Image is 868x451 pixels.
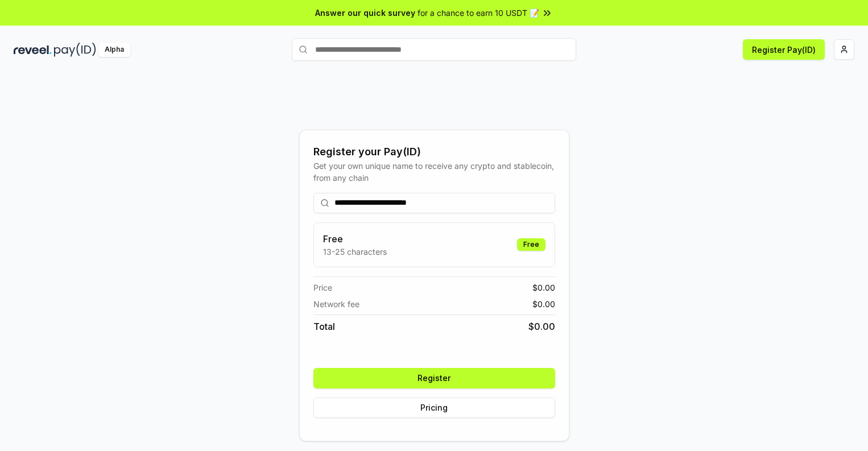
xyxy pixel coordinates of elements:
[315,7,415,19] span: Answer our quick survey
[14,43,52,57] img: reveel_dark
[313,144,555,160] div: Register your Pay(ID)
[418,7,539,19] span: for a chance to earn 10 USDT 📝
[313,160,555,184] div: Get your own unique name to receive any crypto and stablecoin, from any chain
[323,246,387,258] p: 13-25 characters
[313,398,555,418] button: Pricing
[528,320,555,333] span: $ 0.00
[532,282,555,293] span: $ 0.00
[323,232,387,246] h3: Free
[532,298,555,310] span: $ 0.00
[313,298,359,310] span: Network fee
[743,39,825,60] button: Register Pay(ID)
[313,320,335,333] span: Total
[98,43,130,57] div: Alpha
[313,282,332,293] span: Price
[517,238,545,251] div: Free
[54,43,96,57] img: pay_id
[313,368,555,388] button: Register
